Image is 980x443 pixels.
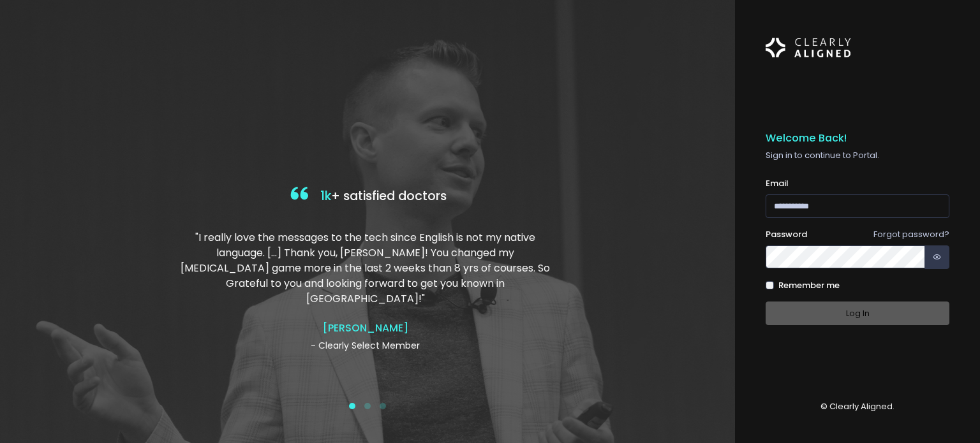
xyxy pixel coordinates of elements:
[174,322,556,334] h4: [PERSON_NAME]
[778,279,840,292] label: Remember me
[174,230,556,307] p: "I really love the messages to the tech since English is not my native language. […] Thank you, [...
[174,339,556,352] p: - Clearly Select Member
[766,228,807,241] label: Password
[766,149,949,162] p: Sign in to continue to Portal.
[766,400,949,413] p: © Clearly Aligned.
[766,132,949,145] h5: Welcome Back!
[174,184,561,210] h4: + satisfied doctors
[320,187,331,205] span: 1k
[873,228,949,240] a: Forgot password?
[766,177,789,190] label: Email
[766,31,851,65] img: Logo Horizontal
